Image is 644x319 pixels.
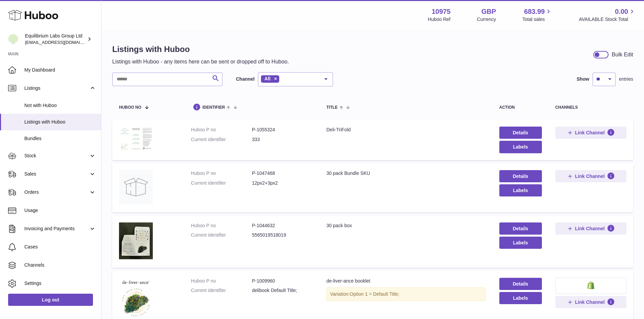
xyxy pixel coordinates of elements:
span: Usage [24,207,96,214]
dt: Huboo P no [191,170,252,177]
dd: 333 [252,136,313,143]
span: Bundles [24,135,96,142]
span: Listings [24,85,89,91]
span: title [326,105,337,110]
span: Listings with Huboo [24,119,96,125]
div: Bulk Edit [612,51,633,58]
span: Option 1 = Default Title; [350,291,400,297]
img: internalAdmin-10975@internal.huboo.com [8,34,18,44]
div: channels [555,105,626,110]
span: Stock [24,153,89,159]
dt: Current identifier [191,232,252,238]
dt: Huboo P no [191,127,252,133]
div: action [499,105,542,110]
dt: Current identifier [191,136,252,143]
div: 30 pack box [326,222,485,229]
span: Link Channel [575,225,605,232]
a: Details [499,170,542,182]
strong: 10975 [432,7,451,16]
span: identifier [202,105,225,110]
span: Settings [24,280,96,287]
a: 0.00 AVAILABLE Stock Total [579,7,636,23]
span: My Dashboard [24,67,96,73]
a: Details [499,222,542,235]
dd: 12px2+3px2 [252,180,313,186]
a: Details [499,127,542,139]
button: Labels [499,184,542,196]
span: All [264,76,270,81]
dd: 5565019518019 [252,232,313,238]
div: de-liver-ance booklet [326,278,485,284]
img: 30 pack Bundle SKU [119,170,153,204]
label: Show [577,76,589,82]
span: 0.00 [615,7,628,16]
img: shopify-small.png [587,281,594,289]
dt: Huboo P no [191,222,252,229]
div: Currency [477,16,496,23]
dt: Current identifier [191,180,252,186]
dd: P-1055324 [252,127,313,133]
dd: delibook Default Title; [252,287,313,294]
span: Link Channel [575,299,605,305]
dt: Current identifier [191,287,252,294]
button: Link Channel [555,222,626,235]
button: Link Channel [555,296,626,308]
button: Link Channel [555,127,626,139]
span: Not with Huboo [24,102,96,109]
div: Equilibrium Labs Group Ltd [25,33,86,46]
span: Cases [24,244,96,250]
span: Link Channel [575,173,605,179]
span: AVAILABLE Stock Total [579,16,636,23]
dd: P-1044632 [252,222,313,229]
div: Huboo Ref [428,16,451,23]
label: Channel [236,76,255,82]
dt: Huboo P no [191,278,252,284]
div: 30 pack Bundle SKU [326,170,485,177]
a: Log out [8,294,93,306]
span: Huboo no [119,105,141,110]
div: Variation: [326,287,485,301]
a: Details [499,278,542,290]
span: Sales [24,171,89,177]
span: Invoicing and Payments [24,225,89,232]
button: Labels [499,292,542,304]
span: Total sales [522,16,552,23]
a: 683.99 Total sales [522,7,552,23]
span: Link Channel [575,130,605,136]
div: Deli-TriFold [326,127,485,133]
button: Labels [499,141,542,153]
span: Channels [24,262,96,268]
span: Orders [24,189,89,195]
h1: Listings with Huboo [112,44,289,55]
span: [EMAIL_ADDRESS][DOMAIN_NAME] [25,39,99,45]
button: Link Channel [555,170,626,182]
img: Deli-TriFold [119,127,153,151]
img: 30 pack box [119,222,153,259]
dd: P-1047468 [252,170,313,177]
button: Labels [499,237,542,249]
p: Listings with Huboo - any items here can be sent or dropped off to Huboo. [112,58,289,65]
strong: GBP [481,7,496,16]
span: entries [619,76,633,82]
span: 683.99 [524,7,545,16]
dd: P-1009960 [252,278,313,284]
